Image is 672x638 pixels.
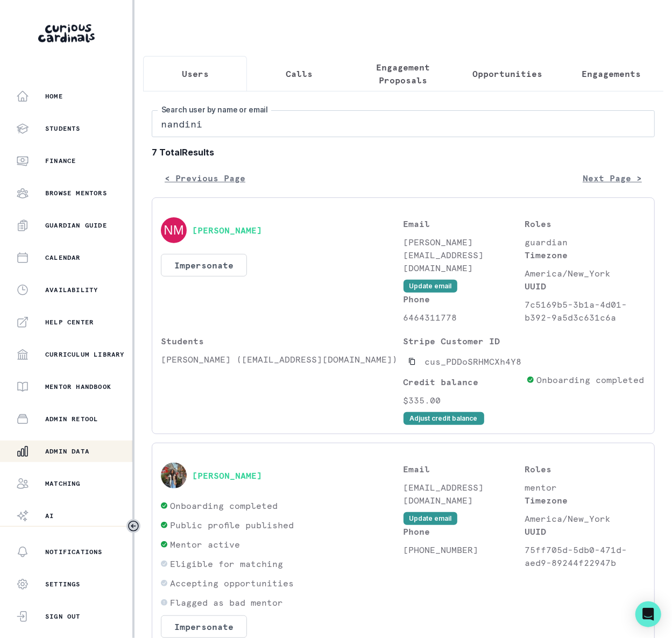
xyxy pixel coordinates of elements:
p: $335.00 [404,394,522,407]
button: Toggle sidebar [126,519,140,533]
button: Adjust credit balance [404,412,484,425]
p: mentor [525,481,646,494]
p: Sign Out [45,612,81,621]
p: [EMAIL_ADDRESS][DOMAIN_NAME] [404,481,525,507]
p: Settings [45,580,81,589]
p: Phone [404,293,525,306]
button: [PERSON_NAME] [192,225,262,236]
button: Copied to clipboard [404,353,421,370]
button: [PERSON_NAME] [192,470,262,481]
p: Phone [404,525,525,538]
p: Public profile published [170,519,294,531]
p: Accepting opportunities [170,577,294,590]
p: Roles [525,463,646,476]
p: Admin Retool [45,415,98,423]
p: [PHONE_NUMBER] [404,543,525,556]
p: [PERSON_NAME] ([EMAIL_ADDRESS][DOMAIN_NAME]) [161,353,404,366]
p: Onboarding completed [536,373,644,386]
p: America/New_York [525,512,646,525]
p: Mentor active [170,538,240,551]
p: Help Center [45,318,94,327]
p: Browse Mentors [45,189,107,197]
p: Engagements [582,67,641,80]
p: Notifications [45,548,103,556]
button: Next Page > [570,167,655,189]
p: 6464311778 [404,311,525,324]
button: Impersonate [161,254,247,277]
p: Students [161,335,404,348]
p: 75ff705d-5db0-471d-aed9-89244f22947b [525,543,646,569]
p: Eligible for matching [170,557,283,570]
p: Timezone [525,494,646,507]
p: Matching [45,479,81,488]
button: < Previous Page [152,167,258,189]
p: Onboarding completed [170,499,278,512]
p: UUID [525,525,646,538]
p: Flagged as bad mentor [170,596,283,609]
p: [PERSON_NAME][EMAIL_ADDRESS][DOMAIN_NAME] [404,236,525,274]
p: Admin Data [45,447,89,456]
b: 7 Total Results [152,146,655,159]
p: Availability [45,286,98,294]
p: Credit balance [404,375,522,388]
p: UUID [525,280,646,293]
button: Update email [404,280,457,293]
div: Open Intercom Messenger [635,601,661,627]
p: Engagement Proposals [360,61,446,87]
p: Timezone [525,249,646,261]
p: America/New_York [525,267,646,280]
p: AI [45,512,54,520]
p: Mentor Handbook [45,382,111,391]
p: Guardian Guide [45,221,107,230]
p: Home [45,92,63,101]
p: Stripe Customer ID [404,335,522,348]
p: Students [45,124,81,133]
button: Impersonate [161,615,247,638]
img: svg [161,217,187,243]
p: Finance [45,157,76,165]
p: Calendar [45,253,81,262]
button: Update email [404,512,457,525]
p: Opportunities [472,67,542,80]
p: Curriculum Library [45,350,125,359]
p: Email [404,217,525,230]
p: 7c5169b5-3b1a-4d01-b392-9a5d3c631c6a [525,298,646,324]
p: cus_PDDoSRHMCXh4Y8 [425,355,522,368]
p: Users [182,67,209,80]
p: Email [404,463,525,476]
p: Calls [286,67,313,80]
p: Roles [525,217,646,230]
p: guardian [525,236,646,249]
img: Curious Cardinals Logo [38,24,95,42]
